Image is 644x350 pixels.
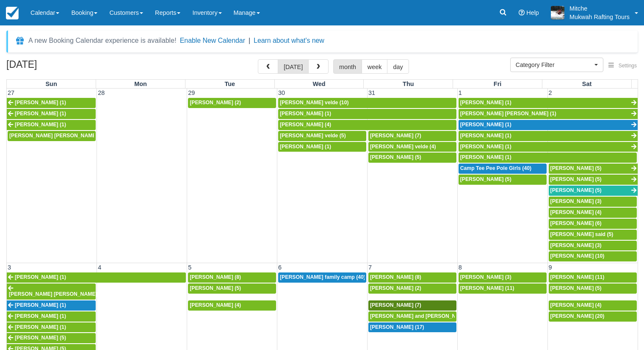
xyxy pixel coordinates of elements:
span: [PERSON_NAME] (20) [550,313,605,319]
a: [PERSON_NAME] (3) [549,241,637,251]
span: [PERSON_NAME] (2) [370,285,421,291]
button: Enable New Calendar [180,36,245,45]
span: [PERSON_NAME] (7) [370,133,421,139]
span: [PERSON_NAME] (1) [460,122,511,128]
a: [PERSON_NAME] velde (10) [278,98,456,108]
span: [PERSON_NAME] (11) [550,274,605,280]
button: month [333,59,362,74]
a: [PERSON_NAME] velde (5) [278,131,366,141]
span: [PERSON_NAME] [PERSON_NAME] (7) [9,133,105,139]
a: [PERSON_NAME] and [PERSON_NAME] (2) [368,311,456,322]
span: Sun [46,81,57,87]
button: week [362,59,388,74]
a: [PERSON_NAME] (5) [188,283,276,294]
a: [PERSON_NAME] (3) [549,197,637,207]
span: Sat [582,81,591,87]
a: [PERSON_NAME] (1) [459,98,638,108]
span: [PERSON_NAME] (8) [190,274,241,280]
a: [PERSON_NAME] (8) [188,272,276,283]
a: [PERSON_NAME] (17) [368,322,456,333]
a: [PERSON_NAME] (5) [368,153,456,163]
span: [PERSON_NAME] (5) [460,176,511,182]
a: [PERSON_NAME] family camp (40) [278,272,366,283]
span: [PERSON_NAME] (1) [460,144,511,150]
span: [PERSON_NAME] (4) [550,302,602,308]
span: [PERSON_NAME] (4) [550,209,602,215]
a: [PERSON_NAME] (3) [459,272,547,283]
span: [PERSON_NAME] (8) [370,274,421,280]
a: [PERSON_NAME] (11) [549,272,637,283]
a: [PERSON_NAME] (1) [459,131,638,141]
a: [PERSON_NAME] (1) [7,109,96,119]
span: [PERSON_NAME] (11) [460,285,514,291]
span: 30 [277,89,286,96]
a: [PERSON_NAME] (7) [368,131,456,141]
span: 1 [458,89,463,96]
span: [PERSON_NAME] (17) [370,324,424,330]
span: [PERSON_NAME] (1) [15,122,66,128]
a: [PERSON_NAME] (1) [459,142,638,152]
a: [PERSON_NAME] (1) [7,311,96,322]
span: 3 [7,264,12,271]
span: 8 [458,264,463,271]
span: 29 [187,89,196,96]
a: [PERSON_NAME] (1) [7,98,96,108]
button: Category Filter [510,58,603,72]
span: Wed [313,81,326,87]
a: [PERSON_NAME] (1) [7,300,96,311]
span: [PERSON_NAME] (5) [550,187,602,193]
button: [DATE] [278,59,309,74]
span: [PERSON_NAME] (6) [550,220,602,226]
span: 6 [277,264,282,271]
h2: [DATE] [6,59,113,75]
span: [PERSON_NAME] (1) [15,274,66,280]
span: [PERSON_NAME] (4) [280,122,331,128]
span: [PERSON_NAME] and [PERSON_NAME] (2) [370,313,477,319]
span: [PERSON_NAME] (5) [15,335,66,341]
span: [PERSON_NAME] [PERSON_NAME] (1) [460,111,556,117]
span: [PERSON_NAME] (5) [190,285,241,291]
span: [PERSON_NAME] (1) [460,100,511,106]
span: [PERSON_NAME] (5) [550,176,602,182]
a: [PERSON_NAME] (8) [368,272,456,283]
a: Learn about what's new [254,37,324,44]
a: [PERSON_NAME] velde (4) [368,142,456,152]
a: [PERSON_NAME] [PERSON_NAME] (7) [8,131,96,141]
a: [PERSON_NAME] (5) [549,283,637,294]
span: [PERSON_NAME] (1) [15,313,66,319]
a: Camp Tee Pee Pole Girls (40) [459,164,547,174]
span: [PERSON_NAME] (1) [15,100,66,106]
span: 4 [97,264,102,271]
span: [PERSON_NAME] said (5) [550,231,614,237]
i: Help [519,10,525,16]
button: day [387,59,409,74]
a: [PERSON_NAME] (5) [549,175,638,185]
span: 5 [187,264,192,271]
span: | [249,37,250,44]
span: Help [526,9,539,16]
img: A1 [551,6,564,19]
span: [PERSON_NAME] [PERSON_NAME] (1) [9,291,105,297]
a: [PERSON_NAME] (5) [549,164,638,174]
a: [PERSON_NAME] (1) [7,272,186,283]
a: [PERSON_NAME] (1) [7,120,96,130]
span: Settings [619,63,637,69]
span: [PERSON_NAME] (1) [280,144,331,150]
span: Category Filter [516,61,592,69]
span: [PERSON_NAME] (4) [190,302,241,308]
a: [PERSON_NAME] (11) [459,283,547,294]
span: Tue [225,81,235,87]
div: A new Booking Calendar experience is available! [28,36,177,46]
span: [PERSON_NAME] (3) [550,242,602,248]
a: [PERSON_NAME] [PERSON_NAME] (1) [7,283,96,300]
span: [PERSON_NAME] (3) [550,198,602,204]
span: Mon [134,81,147,87]
span: [PERSON_NAME] (1) [15,324,66,330]
span: 2 [548,89,553,96]
a: [PERSON_NAME] (5) [7,333,96,343]
span: [PERSON_NAME] (5) [550,165,602,171]
a: [PERSON_NAME] (1) [7,322,96,333]
span: 31 [368,89,376,96]
p: Mitche [569,4,630,13]
span: [PERSON_NAME] velde (4) [370,144,436,150]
